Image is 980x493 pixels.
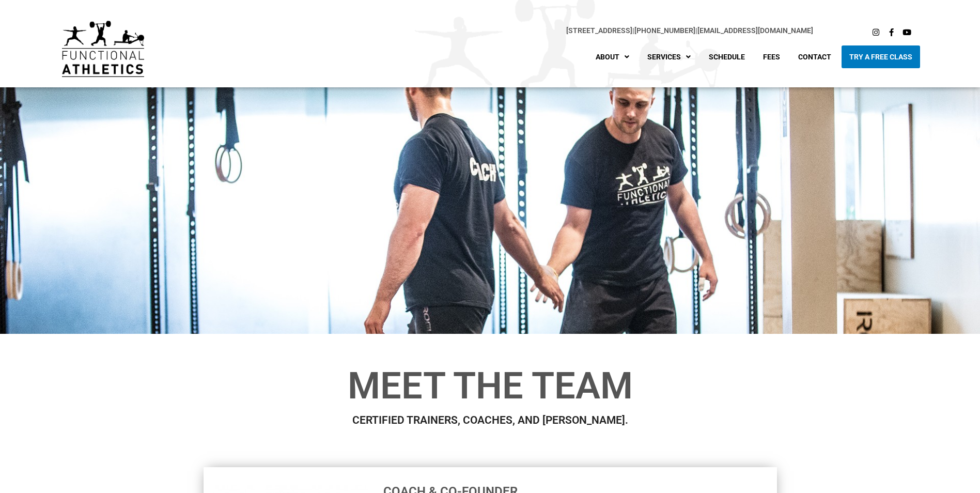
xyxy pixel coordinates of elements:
[697,26,813,35] a: [EMAIL_ADDRESS][DOMAIN_NAME]
[62,21,144,77] img: default-logo
[790,45,839,68] a: Contact
[842,45,920,68] a: Try A Free Class
[755,45,788,68] a: Fees
[165,25,814,37] p: |
[640,45,698,68] a: Services
[204,415,777,426] h2: CERTIFIED TRAINERS, COACHES, AND [PERSON_NAME].
[566,26,634,35] span: |
[701,45,753,68] a: Schedule
[588,45,637,68] a: About
[566,26,632,35] a: [STREET_ADDRESS]
[634,26,695,35] a: [PHONE_NUMBER]
[204,367,777,405] h1: Meet the Team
